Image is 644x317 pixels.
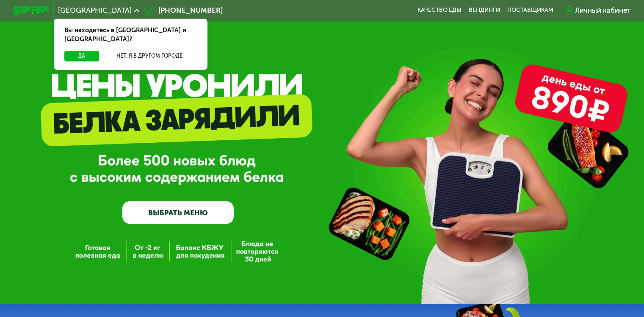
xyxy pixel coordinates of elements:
button: Да [64,51,99,61]
a: Вендинги [469,7,500,14]
button: Нет, я в другом городе [102,51,197,61]
a: [PHONE_NUMBER] [144,5,223,16]
div: Личный кабинет [575,5,630,16]
span: [GEOGRAPHIC_DATA] [58,7,132,14]
div: поставщикам [507,7,553,14]
a: Качество еды [417,7,462,14]
div: Вы находитесь в [GEOGRAPHIC_DATA] и [GEOGRAPHIC_DATA]? [54,19,207,51]
a: ВЫБРАТЬ МЕНЮ [122,201,234,224]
